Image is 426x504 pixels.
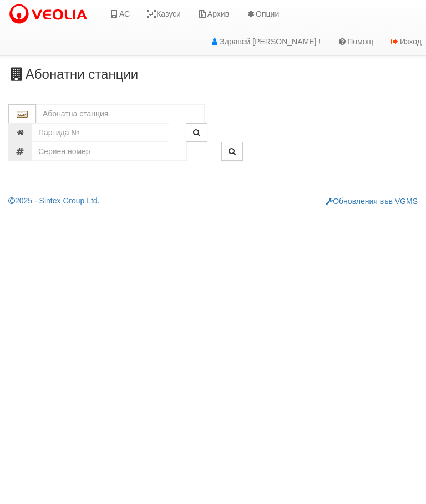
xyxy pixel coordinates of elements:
img: VeoliaLogo.png [8,3,93,26]
input: Абонатна станция [36,104,205,123]
a: Обновления във VGMS [326,197,418,206]
input: Партида № [32,123,169,142]
h3: Абонатни станции [8,67,418,82]
a: 2025 - Sintex Group Ltd. [8,196,100,205]
input: Сериен номер [32,142,187,161]
a: Здравей [PERSON_NAME] ! [201,28,329,55]
a: Помощ [329,28,382,55]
